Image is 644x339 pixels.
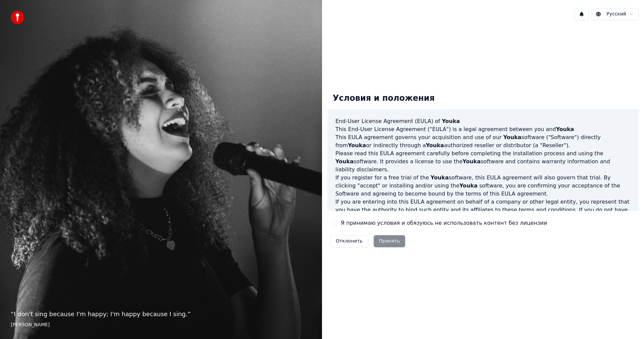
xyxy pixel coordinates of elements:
[335,174,631,198] p: If you register for a free trial of the software, this EULA agreement will also govern that trial...
[11,11,24,24] img: youka
[335,117,631,125] h3: End-User License Agreement (EULA) of
[335,125,631,133] p: This End-User License Agreement ("EULA") is a legal agreement between you and
[330,235,368,247] button: Отклонить
[335,198,631,230] p: If you are entering into this EULA agreement on behalf of a company or other legal entity, you re...
[442,118,460,124] span: Youka
[327,88,440,109] div: Условия и положения
[503,134,521,140] span: Youka
[460,182,478,189] span: Youka
[348,142,366,149] span: Youka
[426,142,444,149] span: Youka
[11,309,311,319] p: “ I don't sing because I'm happy; I'm happy because I sing. ”
[11,322,311,328] footer: [PERSON_NAME]
[463,158,481,165] span: Youka
[556,126,574,132] span: Youka
[335,133,631,150] p: This EULA agreement governs your acquisition and use of our software ("Software") directly from o...
[341,219,547,227] label: Я принимаю условия и обязуюсь не использовать контент без лицензии
[431,174,449,181] span: Youka
[335,150,631,174] p: Please read this EULA agreement carefully before completing the installation process and using th...
[335,158,354,165] span: Youka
